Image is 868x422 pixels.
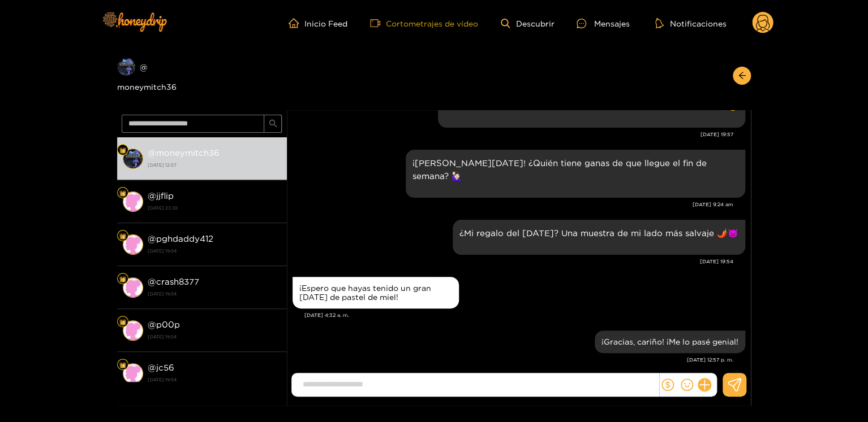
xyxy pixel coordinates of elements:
[406,150,745,198] div: 26 de septiembre, 9:24 am
[119,319,126,325] img: Nivel de ventilador
[601,337,738,346] font: ¡Gracias, cariño! ¡Me lo pasé genial!
[289,18,304,28] span: hogar
[123,320,143,341] img: conversación
[156,148,220,158] font: moneymitch36
[293,277,459,308] div: 27 de septiembre, 4:32 a. m.
[661,379,674,391] span: dólar
[453,220,745,255] div: 26 de septiembre, 19:54
[652,18,729,29] button: Notificaciones
[119,147,126,154] img: Nivel de ventilador
[156,234,213,243] font: pghdaddy412
[148,363,156,372] font: @
[119,276,126,282] img: Nivel de ventilador
[733,67,751,85] button: flecha izquierda
[119,362,126,368] img: Nivel de ventilador
[269,119,277,129] span: buscar
[459,228,738,238] font: ¿Mi regalo del [DATE]? Una muestra de mi lado más salvaje 🌶️😈
[148,191,174,201] font: @jjflip
[659,376,676,393] button: dólar
[148,320,156,329] font: @
[370,18,386,28] span: cámara de vídeo
[386,19,478,28] font: Cortometrajes de vídeo
[148,206,178,210] font: [DATE] 23:38
[693,202,733,207] font: [DATE] 9:24 am
[681,379,693,391] span: sonrisa
[148,160,281,170] strong: [DATE] 12:57
[148,377,177,382] font: [DATE] 19:54
[501,19,554,28] a: Descubrir
[156,277,199,286] font: crash8377
[595,330,745,353] div: 27 de septiembre, 12:57 p. m.
[594,19,629,28] font: Mensajes
[438,93,745,128] div: 25 de septiembre, 19:57
[687,357,733,363] font: [DATE] 12:57 p. m.
[738,71,746,81] span: flecha izquierda
[148,292,177,296] font: [DATE] 19:54
[117,82,177,91] font: moneymitch36
[123,192,143,212] img: conversación
[148,249,177,253] font: [DATE] 19:54
[412,158,707,181] font: ¡[PERSON_NAME][DATE]! ¿Quién tiene ganas de que llegue el fin de semana? 🙋🏻‍♀️
[148,148,156,158] font: @
[304,19,347,28] font: Inicio Feed
[119,233,126,240] img: Nivel de ventilador
[123,363,143,384] img: conversación
[123,234,143,255] img: conversación
[119,190,126,197] img: Nivel de ventilador
[304,312,349,318] font: [DATE] 4:32 a. m.
[123,149,143,169] img: conversación
[264,115,282,133] button: buscar
[140,63,148,71] font: @
[701,132,733,137] font: [DATE] 19:57
[700,259,733,264] font: [DATE] 19:54
[515,19,554,28] font: Descubrir
[148,277,156,286] font: @
[148,334,177,339] font: [DATE] 19:54
[123,277,143,298] img: conversación
[370,18,478,28] a: Cortometrajes de vídeo
[117,58,287,93] div: @moneymitch36
[156,320,180,329] font: p00p
[148,234,156,243] font: @
[299,284,431,301] font: ¡Espero que hayas tenido un gran [DATE] de pastel de miel!
[669,19,726,28] font: Notificaciones
[156,363,174,372] font: jc56
[289,18,347,28] a: Inicio Feed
